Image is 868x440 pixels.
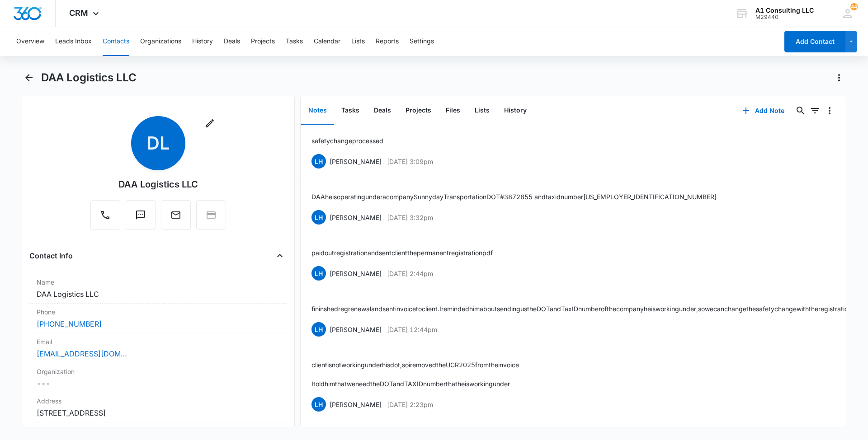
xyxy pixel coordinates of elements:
[311,379,519,389] p: I told him that we need the DOT and TAX ID number that he is working under
[497,97,534,125] button: History
[140,27,181,56] button: Organizations
[37,407,280,418] dd: [STREET_ADDRESS]
[755,14,814,20] div: account id
[330,400,382,409] p: [PERSON_NAME]
[311,304,852,314] p: fininshed reg renewal and sent invoice to client. I reminded him about sending us the DOT and Tax...
[784,31,845,52] button: Add Contact
[41,71,137,84] h1: DAA Logistics LLC
[376,27,399,56] button: Reports
[29,393,287,422] div: Address[STREET_ADDRESS]
[251,27,275,56] button: Projects
[29,304,287,333] div: Phone[PHONE_NUMBER]
[822,103,837,118] button: Overflow Menu
[330,269,382,278] p: [PERSON_NAME]
[103,27,129,56] button: Contacts
[37,277,280,287] label: Name
[131,116,185,170] span: DL
[161,200,191,230] button: Email
[330,157,382,166] p: [PERSON_NAME]
[311,154,326,169] span: LH
[314,27,340,56] button: Calendar
[330,213,382,222] p: [PERSON_NAME]
[311,322,326,337] span: LH
[90,214,120,222] a: Call
[311,248,493,257] p: paid out registration and sent client the permanent registration pdf
[367,97,398,125] button: Deals
[37,318,102,329] a: [PHONE_NUMBER]
[286,27,303,56] button: Tasks
[16,27,44,56] button: Overview
[37,289,280,300] dd: DAA Logistics LLC
[37,307,280,317] label: Phone
[37,378,280,389] dd: ---
[793,103,808,118] button: Search...
[311,360,519,370] p: client is not working under his dot, so i removed the UCR 2025 from the invoice
[387,269,433,278] p: [DATE] 2:44pm
[37,367,280,376] label: Organization
[126,200,156,230] button: Text
[850,3,858,10] div: notifications count
[850,3,858,10] span: 44
[467,97,497,125] button: Lists
[410,27,434,56] button: Settings
[808,103,822,118] button: Filters
[330,325,382,334] p: [PERSON_NAME]
[733,100,793,122] button: Add Note
[832,70,846,85] button: Actions
[37,348,127,359] a: [EMAIL_ADDRESS][DOMAIN_NAME]
[311,192,717,201] p: DAA he is operating under a company Sunnyday Transportation DOT # 3872855 and tax id number [US_E...
[387,157,433,166] p: [DATE] 3:09pm
[29,333,287,363] div: Email[EMAIL_ADDRESS][DOMAIN_NAME]
[351,27,365,56] button: Lists
[161,214,191,222] a: Email
[311,397,326,412] span: LH
[90,200,120,230] button: Call
[311,266,326,281] span: LH
[37,396,280,406] label: Address
[29,250,73,261] h4: Contact Info
[69,8,88,18] span: CRM
[118,178,198,191] div: DAA Logistics LLC
[387,325,437,334] p: [DATE] 12:44pm
[55,27,92,56] button: Leads Inbox
[334,97,367,125] button: Tasks
[398,97,439,125] button: Projects
[387,400,433,409] p: [DATE] 2:23pm
[311,210,326,225] span: LH
[224,27,240,56] button: Deals
[273,248,287,263] button: Close
[29,274,287,304] div: NameDAA Logistics LLC
[22,70,36,85] button: Back
[192,27,213,56] button: History
[37,337,280,346] label: Email
[29,363,287,393] div: Organization---
[387,213,433,222] p: [DATE] 3:32pm
[439,97,467,125] button: Files
[311,136,383,145] p: safety change processed
[126,214,156,222] a: Text
[301,97,334,125] button: Notes
[755,7,814,14] div: account name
